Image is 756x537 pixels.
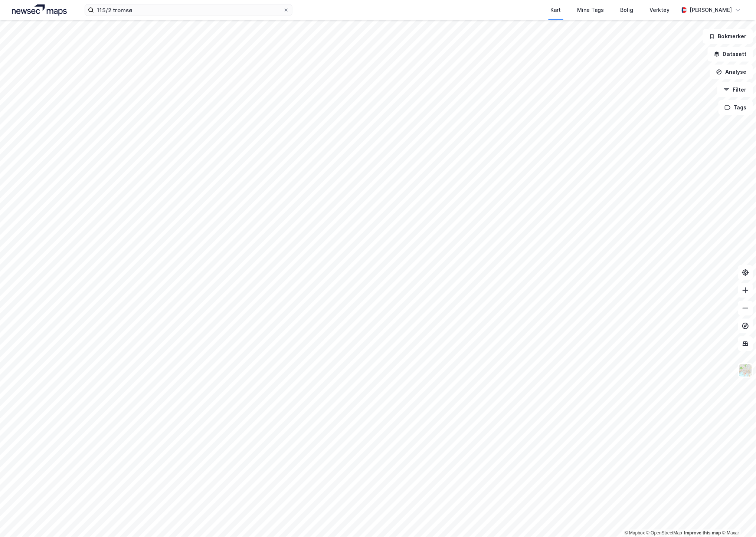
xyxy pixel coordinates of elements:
[12,4,67,16] img: logo.a4113a55bc3d86da70a041830d287a7e.svg
[94,4,283,16] input: Søk på adresse, matrikkel, gårdeiere, leietakere eller personer
[703,29,753,44] button: Bokmerker
[650,6,670,14] div: Verktøy
[647,531,683,536] a: OpenStreetMap
[717,82,753,97] button: Filter
[719,501,756,537] iframe: Chat Widget
[719,501,756,537] div: Kontrollprogram for chat
[690,6,732,14] div: [PERSON_NAME]
[551,6,561,14] div: Kart
[625,531,645,536] a: Mapbox
[708,47,753,62] button: Datasett
[621,6,634,14] div: Bolig
[710,65,753,79] button: Analyse
[684,531,721,536] a: Improve this map
[739,363,753,378] img: Z
[719,100,753,115] button: Tags
[577,6,604,14] div: Mine Tags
